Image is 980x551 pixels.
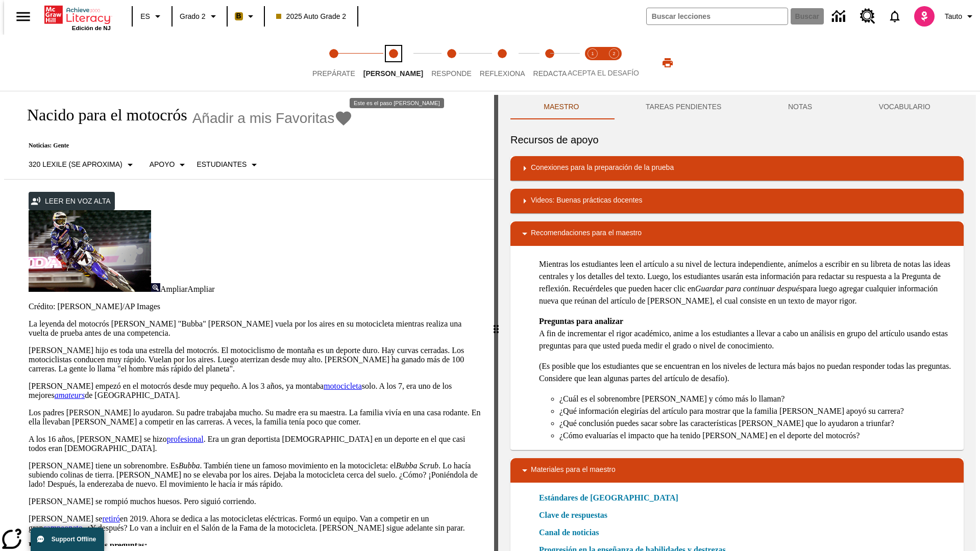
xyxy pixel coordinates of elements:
[591,51,594,56] text: 1
[472,35,533,91] button: Reflexiona step 4 of 5
[355,35,431,91] button: Lee step 2 of 5
[539,509,607,521] a: Clave de respuestas, Se abrirá en una nueva ventana o pestaña
[29,302,482,311] p: Crédito: [PERSON_NAME]/AP Images
[150,159,175,170] p: Apoyo
[29,159,122,170] p: 320 Lexile (Se aproxima)
[236,10,241,22] span: B
[914,6,935,27] img: avatar image
[539,315,955,352] p: A fin de incrementar el rigor académico, anime a los estudiantes a llevar a cabo un análisis en g...
[55,391,85,399] a: amateurs
[510,189,964,213] div: Videos: Buenas prácticas docentes
[324,382,362,390] a: motocicleta
[480,69,525,78] span: Reflexiona
[531,162,674,174] p: Conexiones para la preparación de la prueba
[559,405,955,417] li: ¿Qué información elegirías del artículo para mostrar que la familia [PERSON_NAME] apoyó su carrera?
[945,11,962,22] span: Tauto
[29,497,482,506] p: [PERSON_NAME] se rompió muchos huesos. Pero siguió corriendo.
[539,527,599,539] a: Canal de noticias, Se abrirá en una nueva ventana o pestaña
[531,228,642,240] p: Recomendaciones para el maestro
[396,461,438,470] em: Bubba Scrub
[908,3,941,30] button: Escoja un nuevo avatar
[4,95,494,546] div: reading
[31,528,104,551] button: Support Offline
[136,7,168,26] button: Lenguaje: ES, Selecciona un idioma
[8,2,38,32] button: Abrir el menú lateral
[531,464,616,477] p: Materiales para el maestro
[695,284,803,293] em: Guardar para continuar después
[578,35,607,91] button: Acepta el desafío lee step 1 of 2
[72,25,111,31] span: Edición de NJ
[231,7,261,26] button: Boost El color de la clase es anaranjado claro. Cambiar el color de la clase.
[854,3,881,30] a: Centro de recursos, Se abrirá en una pestaña nueva.
[559,417,955,430] li: ¿Qué conclusión puedes sacar sobre las características [PERSON_NAME] que lo ayudaron a triunfar?
[510,132,964,148] h6: Recursos de apoyo
[533,69,567,78] span: Redacta
[612,51,615,56] text: 2
[539,317,623,325] strong: Preguntas para analizar
[350,98,444,108] div: Este es el paso [PERSON_NAME]
[160,285,187,293] span: Ampliar
[941,7,980,26] button: Perfil/Configuración
[167,435,204,443] a: profesional
[510,221,964,246] div: Recomendaciones para el maestro
[647,8,788,24] input: Buscar campo
[29,346,482,373] p: [PERSON_NAME] hijo es toda una estrella del motocrós. El motociclismo de montaña es un deporte du...
[187,285,214,293] span: Ampliar
[192,109,353,127] button: Añadir a mis Favoritas - Nacido para el motocrós
[498,95,976,551] div: activity
[29,192,115,211] button: Leer en voz alta
[510,156,964,181] div: Conexiones para la preparación de la prueba
[510,458,964,483] div: Materiales para el maestro
[826,3,854,31] a: Centro de información
[525,35,575,91] button: Redacta step 5 of 5
[431,69,472,78] span: Responde
[510,95,612,119] button: Maestro
[29,541,148,549] strong: Piensa y comenta estas preguntas:
[651,54,684,72] button: Imprimir
[29,514,482,533] p: [PERSON_NAME] se en 2019. Ahora se dedica a las motocicletas eléctricas. Formó un equipo. Van a c...
[312,69,355,78] span: Prepárate
[845,95,964,119] button: VOCABULARIO
[559,393,955,405] li: ¿Cuál es el sobrenombre [PERSON_NAME] y cómo más lo llaman?
[192,156,264,174] button: Seleccionar estudiante
[29,435,482,453] p: A los 16 años, [PERSON_NAME] se hizo . Era un gran deportista [DEMOGRAPHIC_DATA] en un deporte en...
[539,258,955,307] p: Mientras los estudiantes leen el artículo a su nivel de lectura independiente, anímelos a escribi...
[197,159,247,170] p: Estudiantes
[43,523,82,532] a: campeonato
[29,408,482,427] p: Los padres [PERSON_NAME] lo ayudaron. Su padre trabajaba mucho. Su madre era su maestra. La famil...
[176,7,224,26] button: Grado: Grado 2, Elige un grado
[599,35,629,91] button: Acepta el desafío contesta step 2 of 2
[44,4,111,31] div: Portada
[151,283,160,292] img: Ampliar
[568,69,639,77] span: ACEPTA EL DESAFÍO
[612,95,755,119] button: TAREAS PENDIENTES
[24,156,140,174] button: Seleccione Lexile, 320 Lexile (Se aproxima)
[276,11,347,22] span: 2025 Auto Grade 2
[29,210,151,292] img: El corredor de motocrós James Stewart vuela por los aires en su motocicleta de montaña.
[539,360,955,385] p: (Es posible que los estudiantes que se encuentran en los niveles de lectura más bajos no puedan r...
[180,11,206,22] span: Grado 2
[52,536,96,543] span: Support Offline
[29,319,482,338] p: La leyenda del motocrós [PERSON_NAME] "Bubba" [PERSON_NAME] vuela por los aires en su motocicleta...
[192,110,335,127] span: Añadir a mis Favoritas
[559,430,955,442] li: ¿Cómo evaluarías el impacto que ha tenido [PERSON_NAME] en el deporte del motocrós?
[423,35,480,91] button: Responde step 3 of 5
[755,95,846,119] button: NOTAS
[145,156,193,174] button: Tipo de apoyo, Apoyo
[29,382,482,400] p: [PERSON_NAME] empezó en el motocrós desde muy pequeño. A los 3 años, ya montaba solo. A los 7, er...
[29,461,482,489] p: [PERSON_NAME] tiene un sobrenombre. Es . También tiene un famoso movimiento en la motocicleta: el...
[140,11,150,22] span: ES
[16,106,187,124] h1: Nacido para el motocrós
[179,461,200,470] em: Bubba
[102,514,120,523] a: retiró
[304,35,363,91] button: Prepárate step 1 of 5
[494,95,498,551] div: Pulsa la tecla de intro o la barra espaciadora y luego presiona las flechas de derecha e izquierd...
[539,492,684,504] a: Estándares de [GEOGRAPHIC_DATA]
[510,95,964,119] div: Instructional Panel Tabs
[16,142,353,149] p: Noticias: Gente
[881,3,908,30] a: Notificaciones
[531,195,642,207] p: Videos: Buenas prácticas docentes
[363,69,423,78] span: [PERSON_NAME]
